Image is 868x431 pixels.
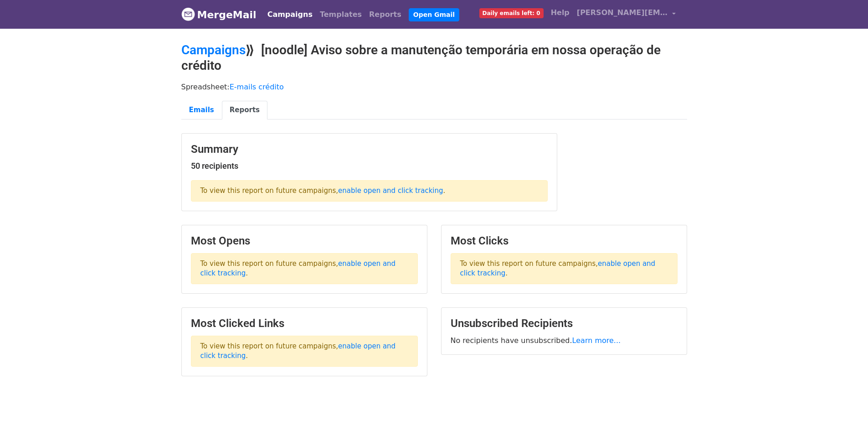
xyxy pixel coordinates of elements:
a: Learn more... [572,336,621,345]
p: No recipients have unsubscribed. [451,336,678,345]
h3: Summary [191,143,548,156]
p: To view this report on future campaigns, . [451,253,678,284]
img: MergeMail logo [181,7,195,21]
h2: ⟫ [noodle] Aviso sobre a manutenção temporária em nossa operação de crédito [181,42,687,73]
a: Open Gmail [409,8,459,21]
a: Daily emails left: 0 [476,4,547,22]
h3: Most Clicks [451,234,678,248]
h5: 50 recipients [191,161,548,171]
a: Reports [365,5,405,24]
span: [PERSON_NAME][EMAIL_ADDRESS][DOMAIN_NAME] [577,7,668,18]
h3: Most Opens [191,234,418,248]
p: Spreadsheet: [181,82,687,92]
a: Reports [222,101,267,119]
a: enable open and click tracking [200,342,396,360]
h3: Most Clicked Links [191,317,418,330]
h3: Unsubscribed Recipients [451,317,678,330]
a: enable open and click tracking [338,187,443,195]
a: MergeMail [181,5,257,24]
a: enable open and click tracking [460,260,656,277]
a: Campaigns [181,42,246,57]
a: Emails [181,101,222,119]
a: Help [547,4,573,22]
p: To view this report on future campaigns, . [191,253,418,284]
a: E-mails crédito [230,83,284,91]
a: Campaigns [264,5,316,24]
a: enable open and click tracking [200,260,396,277]
span: Daily emails left: 0 [479,8,544,18]
a: Templates [316,5,365,24]
p: To view this report on future campaigns, . [191,336,418,367]
a: [PERSON_NAME][EMAIL_ADDRESS][DOMAIN_NAME] [573,4,680,25]
p: To view this report on future campaigns, . [191,180,548,202]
